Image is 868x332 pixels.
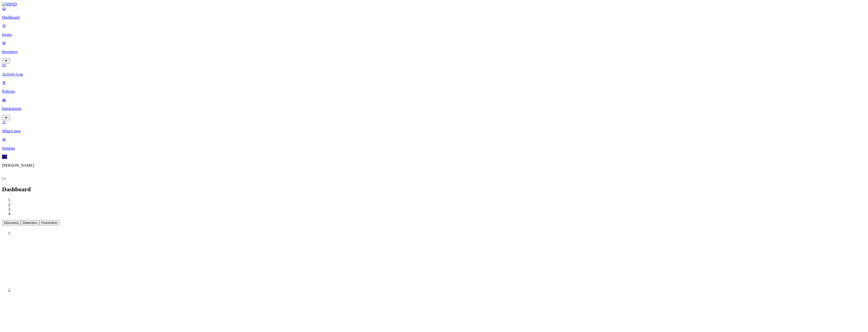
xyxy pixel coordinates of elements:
[2,137,866,151] a: Settings
[2,220,21,225] button: Discovery
[2,106,866,111] p: Integrations
[2,32,866,37] p: Issues
[2,24,866,37] a: Issues
[2,89,866,94] p: Policies
[2,81,866,94] a: Policies
[2,146,866,151] p: Settings
[39,220,59,225] button: Prevention
[21,220,39,225] button: Detection
[2,129,866,133] p: What's new
[2,7,866,20] a: Dashboard
[2,72,866,77] p: Activity Log
[2,41,866,63] a: Inventory
[2,50,866,54] p: Inventory
[2,98,866,120] a: Integrations
[2,155,7,159] span: EL
[2,2,17,7] img: MIND
[2,120,866,133] a: What's new
[2,15,866,20] p: Dashboard
[2,63,866,77] a: Activity Log
[2,186,866,193] h2: Dashboard
[2,163,866,168] p: [PERSON_NAME]
[2,2,866,7] a: MIND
